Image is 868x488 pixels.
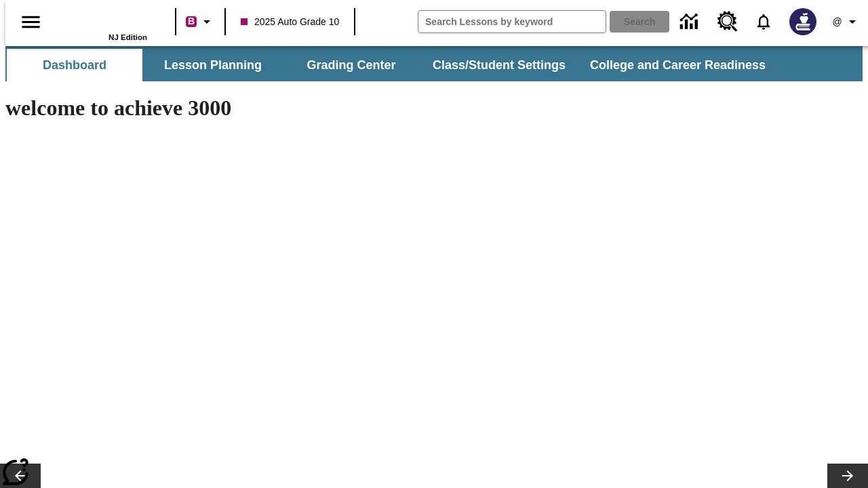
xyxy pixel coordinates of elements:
[418,11,606,33] input: search field
[5,96,591,121] h1: welcome to achieve 3000
[145,49,281,81] button: Lesson Planning
[827,464,868,488] button: Lesson carousel, Next
[59,5,147,41] div: Home
[5,46,863,81] div: SubNavbar
[579,49,776,81] button: College and Career Readiness
[108,33,147,41] span: NJ Edition
[422,49,576,81] button: Class/Student Settings
[672,3,709,41] a: Data Center
[11,2,51,42] button: Open side menu
[180,9,220,34] button: Boost Class color is violet red. Change class color
[283,49,419,81] button: Grading Center
[7,49,142,81] button: Dashboard
[832,15,842,29] span: @
[746,4,781,39] a: Notifications
[781,4,825,39] button: Select a new avatar
[709,3,746,40] a: Resource Center, Will open in new tab
[825,9,868,34] button: Profile/Settings
[59,6,147,33] a: Home
[241,15,339,29] span: 2025 Auto Grade 10
[188,13,195,30] span: B
[5,49,778,81] div: SubNavbar
[789,8,816,35] img: Avatar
